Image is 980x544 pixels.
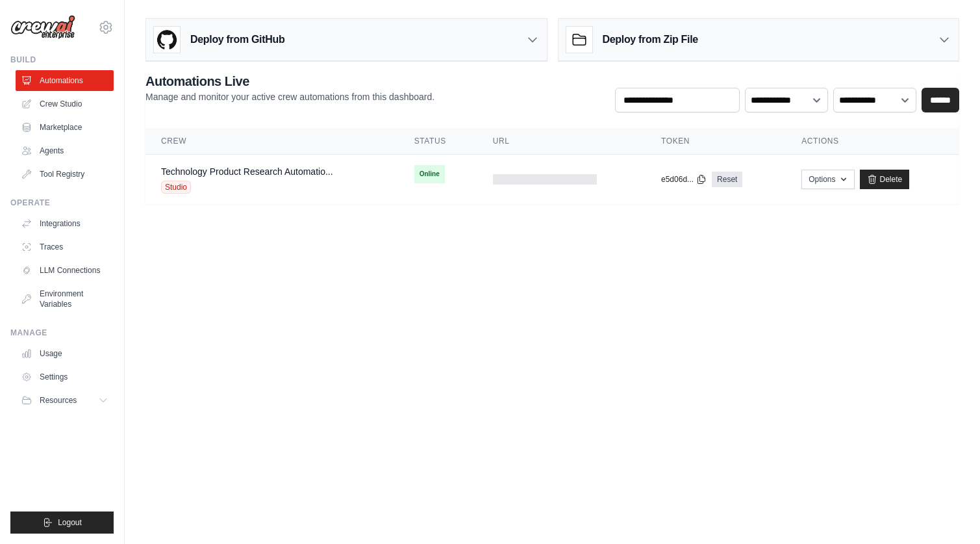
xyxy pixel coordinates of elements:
[161,166,333,177] a: Technology Product Research Automatio...
[16,367,114,387] a: Settings
[712,172,742,187] a: Reset
[16,140,114,161] a: Agents
[190,32,284,47] h3: Deploy from GitHub
[16,117,114,138] a: Marketplace
[414,165,445,183] span: Online
[10,55,114,65] div: Build
[16,70,114,91] a: Automations
[40,395,77,406] span: Resources
[10,328,114,338] div: Manage
[16,283,114,315] a: Environment Variables
[16,260,114,281] a: LLM Connections
[10,198,114,208] div: Operate
[145,128,399,155] th: Crew
[16,164,114,185] a: Tool Registry
[646,128,786,155] th: Token
[10,512,114,534] button: Logout
[145,72,434,90] h2: Automations Live
[58,517,82,528] span: Logout
[16,237,114,257] a: Traces
[16,390,114,411] button: Resources
[161,181,191,194] span: Studio
[786,128,959,155] th: Actions
[477,128,646,155] th: URL
[399,128,477,155] th: Status
[661,174,707,185] button: e5d06d...
[801,170,854,189] button: Options
[16,343,114,364] a: Usage
[860,170,910,189] a: Delete
[145,90,434,103] p: Manage and monitor your active crew automations from this dashboard.
[154,27,180,53] img: GitHub Logo
[10,15,75,40] img: Logo
[16,94,114,114] a: Crew Studio
[16,213,114,234] a: Integrations
[603,32,698,47] h3: Deploy from Zip File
